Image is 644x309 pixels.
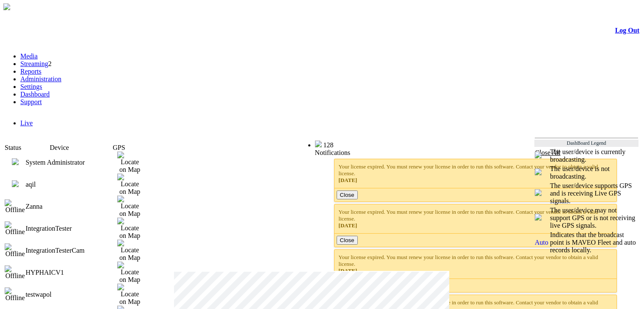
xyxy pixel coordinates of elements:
[535,214,542,221] img: crosshair_gray.png
[5,287,25,302] img: Offline
[117,262,142,284] img: Locate on Map
[339,163,613,184] div: Your license expired. You must renew your license in order to run this software. Contact your ven...
[25,240,117,262] td: IntegrationTesterCam
[20,98,42,105] a: Support
[12,158,19,165] img: miniPlay.png
[323,141,334,149] span: 128
[191,141,298,147] span: Welcome, System Administrator (Administrator)
[117,218,142,240] img: Locate on Map
[5,243,25,258] img: Offline
[20,83,42,90] a: Settings
[337,236,358,245] button: Close
[550,231,638,254] td: Indicates that the broadcast point is MAVEO Fleet and auto records locally.
[534,140,638,147] td: DashBoard Legend
[535,152,542,158] img: miniPlay.png
[25,174,117,196] td: aqil
[535,168,542,175] img: miniNoPlay.png
[25,196,117,218] td: Zanna
[117,196,142,218] img: Locate on Map
[117,152,142,174] img: Locate on Map
[5,265,25,280] img: Offline
[550,182,638,205] td: The user/device supports GPS and is receiving Live GPS signals.
[339,177,357,183] span: [DATE]
[25,218,117,240] td: IntegrationTester
[12,180,19,187] img: miniPlay.png
[615,27,639,34] a: Log Out
[20,52,38,60] a: Media
[339,254,613,274] div: Your license expired. You must renew your license in order to run this software. Contact your ven...
[25,284,117,306] td: testwapol
[5,199,25,214] img: Offline
[20,60,48,67] a: Streaming
[337,190,358,199] button: Close
[20,68,41,75] a: Reports
[20,91,50,98] a: Dashboard
[5,144,50,152] td: Status
[535,189,542,196] img: crosshair_blue.png
[20,75,61,83] a: Administration
[550,206,638,230] td: The user/device may not support GPS or is not receiving live GPS signals.
[550,148,638,164] td: The user/device is currently broadcasting.
[48,60,52,67] span: 2
[50,144,102,152] td: Device
[550,165,638,181] td: The user/device is not broadcasting.
[117,284,142,306] img: Locate on Map
[102,144,136,152] td: GPS
[25,262,117,284] td: HYPHAICV1
[339,268,357,274] span: [DATE]
[315,141,322,147] img: bell25.png
[20,119,33,127] a: Live
[3,3,10,10] img: arrow-3.png
[339,209,613,229] div: Your license expired. You must renew your license in order to run this software. Contact your ven...
[535,239,548,246] span: Auto
[339,222,357,229] span: [DATE]
[117,240,142,262] img: Locate on Map
[5,221,25,236] img: Offline
[117,174,142,196] img: Locate on Map
[25,152,117,174] td: System Administrator
[315,149,623,157] div: Notifications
